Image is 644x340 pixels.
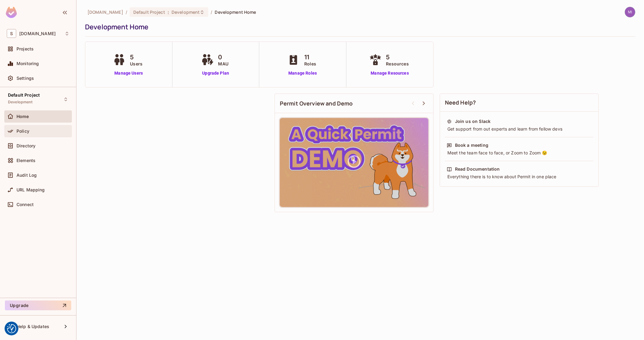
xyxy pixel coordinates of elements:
[280,100,353,107] span: Permit Overview and Demo
[7,324,16,333] img: Revisit consent button
[17,202,34,207] span: Connect
[5,301,71,310] button: Upgrade
[445,99,476,106] span: Need Help?
[447,150,592,156] div: Meet the team face to face, or Zoom to Zoom 😉
[6,7,17,18] img: SReyMgAAAABJRU5ErkJggg==
[126,9,127,15] li: /
[304,53,316,62] span: 11
[200,70,231,76] a: Upgrade Plan
[130,53,142,62] span: 5
[455,142,488,148] div: Book a meeting
[8,93,40,98] span: Default Project
[112,70,146,76] a: Manage Users
[304,61,316,67] span: Roles
[133,9,165,15] span: Default Project
[17,324,49,329] span: Help & Updates
[218,53,228,62] span: 0
[17,173,37,178] span: Audit Log
[218,61,228,67] span: MAU
[17,187,45,192] span: URL Mapping
[85,22,632,31] div: Development Home
[17,61,39,66] span: Monitoring
[172,9,200,15] span: Development
[215,9,256,15] span: Development Home
[17,114,29,119] span: Home
[447,126,592,132] div: Get support from out experts and learn from fellow devs
[167,10,169,15] span: :
[211,9,212,15] li: /
[17,46,34,51] span: Projects
[455,166,500,172] div: Read Documentation
[7,29,16,38] span: S
[17,143,35,148] span: Directory
[17,129,29,134] span: Policy
[455,118,490,124] div: Join us on Slack
[386,61,409,67] span: Resources
[286,70,319,76] a: Manage Roles
[7,324,16,333] button: Consent Preferences
[17,158,35,163] span: Elements
[19,31,56,36] span: Workspace: sea.live
[130,61,142,67] span: Users
[17,76,34,81] span: Settings
[386,53,409,62] span: 5
[8,100,33,105] span: Development
[447,174,592,180] div: Everything there is to know about Permit in one place
[368,70,412,76] a: Manage Resources
[625,7,635,17] img: michal.wojcik@testshipping.com
[87,9,123,15] span: the active workspace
